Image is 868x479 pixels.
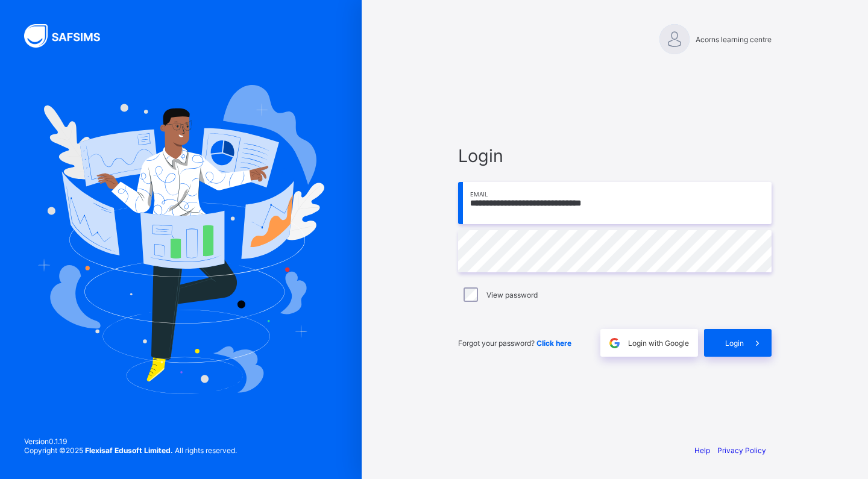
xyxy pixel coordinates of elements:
img: SAFSIMS Logo [24,24,115,48]
strong: Flexisaf Edusoft Limited. [85,446,173,455]
span: Login with Google [628,339,689,348]
a: Help [694,446,710,455]
img: google.396cfc9801f0270233282035f929180a.svg [608,336,621,350]
img: Hero Image [37,85,324,393]
span: Login [725,339,744,348]
span: Acorns learning centre [696,35,772,44]
span: Copyright © 2025 All rights reserved. [24,446,237,455]
span: Version 0.1.19 [24,437,237,446]
a: Privacy Policy [717,446,766,455]
span: Forgot your password? [458,339,571,348]
a: Click here [536,339,571,348]
label: View password [486,290,538,299]
span: Login [458,145,772,166]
